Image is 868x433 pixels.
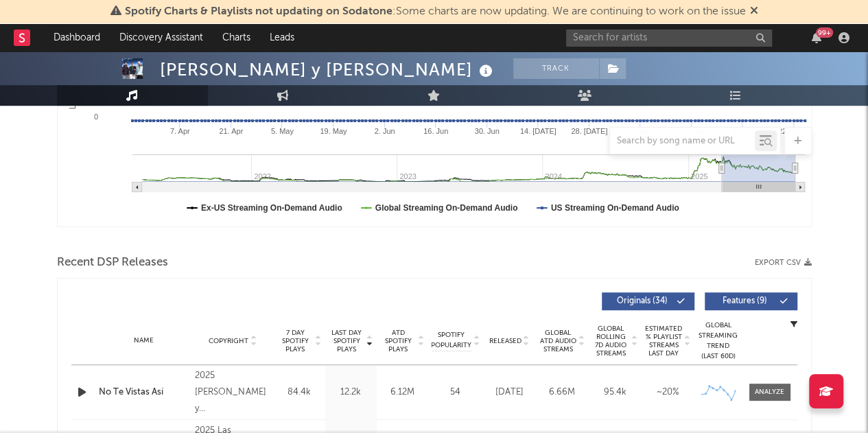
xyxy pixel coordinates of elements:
[592,386,638,399] div: 95.4k
[67,22,77,109] text: Luminate Daily Streams
[277,329,314,353] span: 7 Day Spotify Plays
[201,203,342,213] text: Ex-US Streaming On-Demand Audio
[160,58,496,81] div: [PERSON_NAME] y [PERSON_NAME]
[380,329,417,353] span: ATD Spotify Plays
[566,30,772,47] input: Search for artists
[213,24,260,51] a: Charts
[645,325,683,358] span: Estimated % Playlist Streams Last Day
[539,329,577,353] span: Global ATD Audio Streams
[489,337,521,345] span: Released
[375,203,517,213] text: Global Streaming On-Demand Audio
[602,292,694,310] button: Originals(34)
[195,368,270,417] div: 2025 [PERSON_NAME] y [PERSON_NAME]
[513,58,599,79] button: Track
[99,386,189,399] a: No Te Vistas Así
[44,24,110,51] a: Dashboard
[277,386,322,399] div: 84.4k
[486,386,532,399] div: [DATE]
[380,386,425,399] div: 6.12M
[611,297,674,305] span: Originals ( 34 )
[550,203,679,213] text: US Streaming On-Demand Audio
[209,337,248,345] span: Copyright
[750,6,758,17] span: Dismiss
[705,292,797,310] button: Features(9)
[698,320,739,362] div: Global Streaming Trend (Last 60D)
[260,24,304,51] a: Leads
[125,6,392,17] span: Spotify Charts & Playlists not updating on Sodatone
[714,297,777,305] span: Features ( 9 )
[93,113,97,121] text: 0
[432,386,480,399] div: 54
[125,6,746,17] span: : Some charts are now updating. We are continuing to work on the issue
[645,386,691,399] div: ~ 20 %
[610,136,755,147] input: Search by song name or URL
[812,32,821,43] button: 99+
[329,329,365,353] span: Last Day Spotify Plays
[99,336,189,346] div: Name
[431,330,471,351] span: Spotify Popularity
[755,259,812,267] button: Export CSV
[110,24,213,51] a: Discovery Assistant
[816,27,833,38] div: 99 +
[57,255,168,271] span: Recent DSP Releases
[592,325,630,358] span: Global Rolling 7D Audio Streams
[539,386,585,399] div: 6.66M
[329,386,373,399] div: 12.2k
